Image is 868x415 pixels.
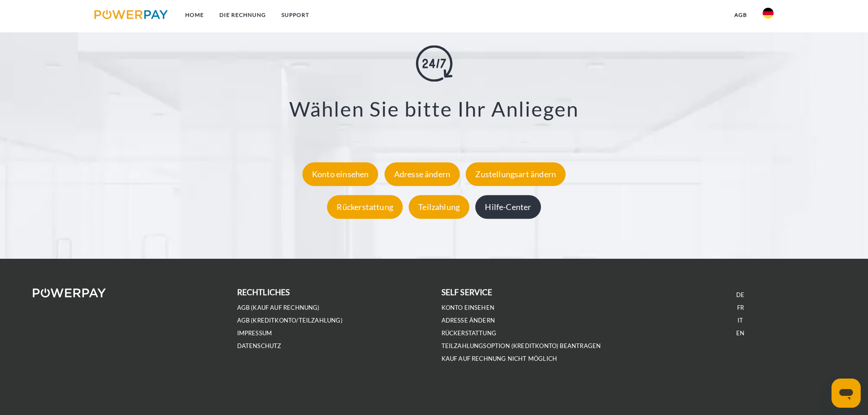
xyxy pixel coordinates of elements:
img: logo-powerpay.svg [94,10,168,19]
a: Zustellungsart ändern [463,169,568,179]
a: DE [736,291,744,299]
div: Zustellungsart ändern [466,163,566,186]
a: AGB (Kauf auf Rechnung) [237,304,320,312]
a: Konto einsehen [300,169,381,179]
a: AGB (Kreditkonto/Teilzahlung) [237,317,343,324]
a: Konto einsehen [442,304,495,312]
a: DIE RECHNUNG [212,7,274,23]
a: Kauf auf Rechnung nicht möglich [442,355,557,363]
a: agb [727,7,755,23]
a: Adresse ändern [382,169,463,179]
div: Konto einsehen [302,163,379,186]
h3: Wählen Sie bitte Ihr Anliegen [55,97,813,122]
a: EN [736,329,744,337]
img: logo-powerpay-white.svg [33,288,106,297]
div: Hilfe-Center [475,195,541,219]
img: online-shopping.svg [416,46,452,82]
a: Rückerstattung [325,202,405,212]
div: Rückerstattung [327,195,403,219]
a: Teilzahlungsoption (KREDITKONTO) beantragen [442,342,601,350]
a: Home [177,7,212,23]
a: FR [737,304,744,312]
a: Rückerstattung [442,329,497,337]
b: rechtliches [237,287,290,297]
a: Adresse ändern [442,317,495,324]
div: Adresse ändern [385,163,460,186]
b: self service [442,287,493,297]
div: Teilzahlung [409,195,469,219]
iframe: Schaltfläche zum Öffnen des Messaging-Fensters [832,379,861,408]
a: IT [738,317,743,324]
a: Teilzahlung [406,202,472,212]
a: DATENSCHUTZ [237,342,281,350]
a: Hilfe-Center [473,202,543,212]
img: de [763,8,774,19]
a: IMPRESSUM [237,329,272,337]
a: SUPPORT [274,7,317,23]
